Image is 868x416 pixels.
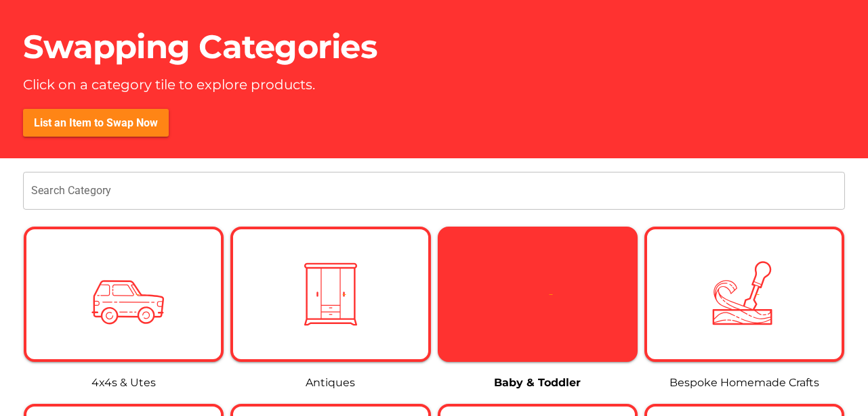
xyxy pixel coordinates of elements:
[31,172,837,210] input: Search Category
[23,109,169,137] button: List an Item to Swap Now
[494,376,581,389] a: Baby & Toddler
[306,376,355,389] a: Antiques
[34,116,158,129] span: List an Item to Swap Now
[23,27,430,67] h1: Swapping Categories
[91,376,156,389] a: 4x4s & Utes
[669,376,819,389] a: Bespoke Homemade Crafts
[23,76,315,93] p: Click on a category tile to explore products.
